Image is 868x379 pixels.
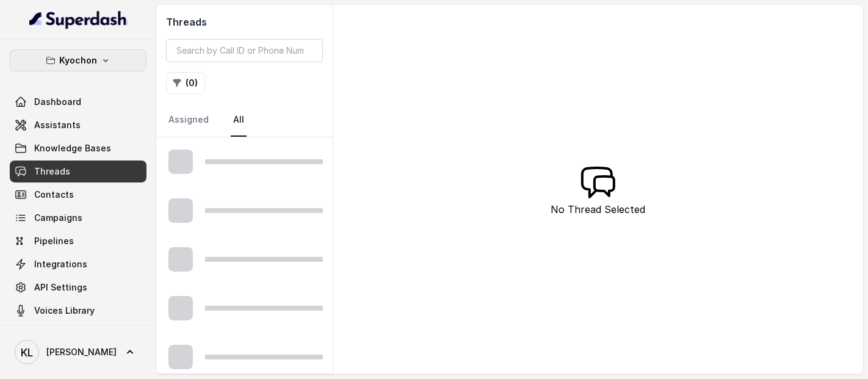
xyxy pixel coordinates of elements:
[34,119,81,131] span: Assistants
[551,202,645,217] p: No Thread Selected
[10,137,146,159] a: Knowledge Bases
[10,114,146,136] a: Assistants
[34,165,70,178] span: Threads
[166,104,211,137] a: Assigned
[34,281,87,294] span: API Settings
[10,253,146,275] a: Integrations
[166,15,323,29] h2: Threads
[34,258,87,270] span: Integrations
[166,104,323,137] nav: Tabs
[46,346,117,358] span: [PERSON_NAME]
[10,91,146,113] a: Dashboard
[10,49,146,71] button: Kyochon
[34,235,74,247] span: Pipelines
[231,104,247,137] a: All
[34,96,81,108] span: Dashboard
[166,39,323,62] input: Search by Call ID or Phone Number
[10,161,146,182] a: Threads
[34,305,95,317] span: Voices Library
[21,346,33,359] text: KL
[29,10,128,29] img: light.svg
[10,207,146,229] a: Campaigns
[34,142,111,154] span: Knowledge Bases
[166,72,205,94] button: (0)
[34,189,74,201] span: Contacts
[59,53,97,68] p: Kyochon
[10,184,146,206] a: Contacts
[34,212,82,224] span: Campaigns
[10,276,146,298] a: API Settings
[10,335,146,369] a: [PERSON_NAME]
[10,230,146,252] a: Pipelines
[10,300,146,322] a: Voices Library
